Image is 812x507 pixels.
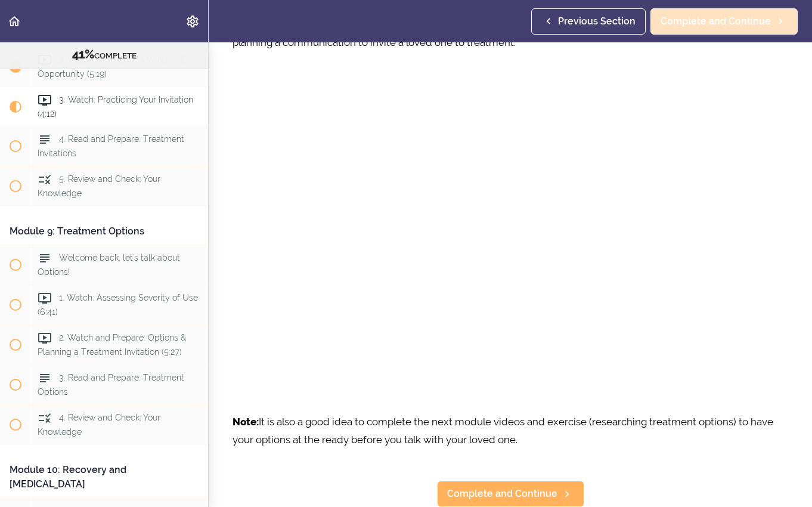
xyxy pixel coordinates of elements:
span: 4. Read and Prepare: Treatment Invitations [38,135,184,158]
a: Previous Section [531,8,646,35]
span: Complete and Continue [661,14,771,29]
span: Complete and Continue [447,487,557,501]
span: 3. Read and Prepare: Treatment Options [38,373,184,396]
span: It is also a good idea to complete the next module videos and exercise (researching treatment opt... [233,416,773,446]
svg: Back to course curriculum [7,14,21,29]
span: Welcome back, let's talk about Options! [38,253,180,276]
a: Complete and Continue [437,481,584,507]
span: 41% [72,47,94,61]
svg: Settings Menu [185,14,200,29]
span: 2. Watch and Prepare: Options & Planning a Treatment Invitation (5:27) [38,333,186,356]
span: 1. Watch: Assessing Severity of Use (6:41) [38,293,198,316]
iframe: Video Player [233,82,788,395]
strong: Note: [233,416,259,428]
span: 3. Watch: Practicing Your Invitation (4:12) [38,95,193,119]
span: 2. Watch: Timing for a Window Of Opportunity (5:19) [38,55,191,79]
a: Complete and Continue [650,8,798,35]
div: COMPLETE [15,47,193,63]
span: Previous Section [558,14,636,29]
span: 5. Review and Check: Your Knowledge [38,175,160,198]
span: 4. Review and Check: Your Knowledge [38,413,160,436]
